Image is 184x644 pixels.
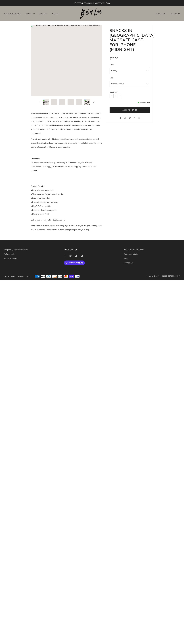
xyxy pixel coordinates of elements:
[31,157,40,160] strong: Order Info:
[122,109,137,111] span: Add to cart
[84,99,91,105] button: Load image into Gallery viewer, 6
[4,248,28,251] a: Frequently Asked Questions
[124,248,145,251] a: About [PERSON_NAME]
[77,2,110,4] span: FREE SHIPPING ON US ORDERS OVER $100
[31,185,45,188] strong: Product Details:
[59,99,66,105] button: Load image into Gallery viewer, 3
[124,253,138,255] a: Become a retailer
[31,25,102,96] a: Loading image: Glossy iPhone 15 Plus Snacks in Taiwan MagSafe Case for iPhone (Midnight)
[124,257,128,260] a: Blog
[4,253,15,255] a: Refund policy
[31,161,92,168] span: —7 business days to print and fulfill.
[80,8,104,19] img: Boba Love
[31,219,65,221] em: Colors shown may not be 100% accurate
[4,273,32,279] button: [GEOGRAPHIC_DATA] (USD $)
[64,248,120,252] h3: Follow us
[48,165,51,168] a: FAQ
[110,107,150,113] button: Add to cart
[162,275,180,277] span: © 2025, [PERSON_NAME]
[110,94,113,98] button: Reduce item quantity by one
[31,161,67,164] span: All phone case orders take approximately 2
[110,56,118,60] span: $25.00
[171,12,180,16] a: Search
[40,12,47,16] a: About
[118,94,122,98] button: Increase item quantity by one
[31,184,102,216] p: • Polycarbonate outer shell • Thermoplastic Polyurethane inner liner • Dual-layer protection • Pr...
[110,91,117,93] label: Quantity
[52,12,58,16] a: Blog
[110,76,150,79] label: Size
[110,28,150,54] h1: Snacks in [GEOGRAPHIC_DATA] MagSafe Case for iPhone (Midnight)
[4,257,17,260] a: Terms of service
[31,224,102,232] p: Note: Keep away from liquids containing high alcohol levels, as designs on the phone case may rub...
[67,99,74,105] button: Load image into Gallery viewer, 4
[36,99,43,105] button: Slide left
[31,165,96,172] span: for information on orders, shipping, cancellations and refunds.
[31,111,102,135] p: To celebrate National Boba Day 2021, we wanted to pay homage to the birth place of bubble tea — [...
[43,99,49,105] button: Load image into Gallery viewer, 1
[124,262,133,264] a: Contact Us
[110,63,150,66] label: Color
[51,99,57,105] button: Load image into Gallery viewer, 2
[31,137,102,149] p: Protect your phone with this tough, dual-layer case. Its impact-resistant shell and shock-absorbi...
[91,99,97,105] button: Slide right
[146,275,159,277] a: Powered by Shopify
[36,165,48,168] span: Please see our
[164,12,165,15] items-count: 0
[26,12,35,16] a: Shop
[76,99,82,105] button: Load image into Gallery viewer, 5
[4,12,21,16] a: New Arrivals
[156,12,166,16] a: Cart
[140,101,144,104] span: 9999
[140,101,150,104] p: in stock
